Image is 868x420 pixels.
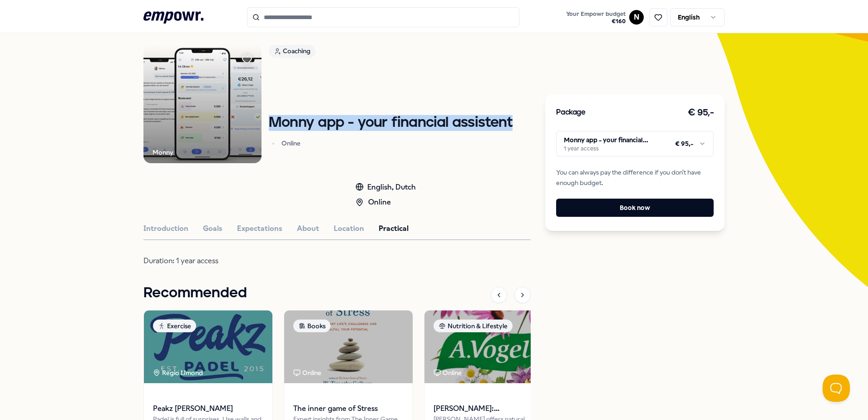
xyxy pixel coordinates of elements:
button: Practical [379,223,409,235]
span: Your Empowr budget [566,10,626,18]
iframe: Help Scout Beacon - Open [823,375,850,402]
a: Coaching [269,45,513,61]
div: Exercise [153,320,196,332]
a: Your Empowr budget€160 [562,8,629,27]
h3: Package [556,107,585,119]
button: Introduction [143,223,188,235]
button: About [297,223,319,235]
h1: Recommended [143,282,247,305]
span: Peakz [PERSON_NAME] [153,403,263,415]
span: The inner game of Stress [293,403,404,415]
div: Regio IJmond [153,368,204,378]
p: Duration: 1 year access [143,255,439,267]
h3: € 95,- [688,105,714,120]
img: package image [144,310,272,383]
img: package image [284,310,413,383]
input: Search for products, categories or subcategories [247,7,519,27]
button: Expectations [237,223,282,235]
img: package image [424,310,553,383]
div: Books [293,320,330,332]
div: Monny [153,147,173,157]
button: Your Empowr budget€160 [564,9,627,27]
div: Coaching [269,45,316,58]
div: Online [293,368,321,378]
div: Online [355,196,416,208]
div: English, Dutch [355,181,416,193]
button: N [629,10,644,25]
span: € 160 [566,18,626,25]
div: Nutrition & Lifestyle [434,320,513,332]
div: Online [434,368,462,378]
span: [PERSON_NAME]: Supplementen [434,403,544,415]
h1: Monny app - your financial assistent [269,115,513,131]
img: Product Image [143,45,261,163]
button: Goals [203,223,222,235]
button: Location [334,223,364,235]
button: Book now [556,199,714,217]
p: Online [281,139,513,148]
span: You can always pay the difference if you don't have enough budget. [556,167,714,188]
